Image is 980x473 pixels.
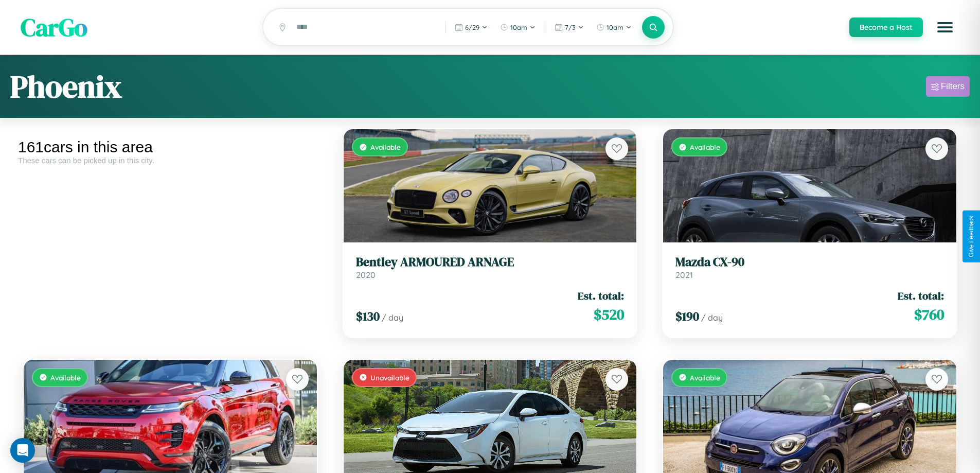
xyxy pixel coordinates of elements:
[356,308,380,325] span: $ 130
[594,304,624,325] span: $ 520
[690,143,720,151] span: Available
[675,255,944,280] a: Mazda CX-902021
[941,81,965,92] div: Filters
[21,10,87,44] span: CarGo
[450,19,493,36] button: 6/29
[18,138,323,156] div: 161 cars in this area
[10,65,122,108] h1: Phoenix
[675,255,944,270] h3: Mazda CX-90
[465,23,479,31] span: 6 / 29
[690,373,720,382] span: Available
[607,23,623,31] span: 10am
[898,288,944,303] span: Est. total:
[356,270,376,280] span: 2020
[10,438,35,463] div: Open Intercom Messenger
[926,76,970,97] button: Filters
[968,216,975,257] div: Give Feedback
[370,143,401,151] span: Available
[701,312,723,323] span: / day
[549,19,589,36] button: 7/3
[18,156,323,165] div: These cars can be picked up in this city.
[931,13,959,42] button: Open menu
[565,23,576,31] span: 7 / 3
[356,255,625,280] a: Bentley ARMOURED ARNAGE2020
[495,19,541,36] button: 10am
[914,304,944,325] span: $ 760
[382,312,403,323] span: / day
[50,373,81,382] span: Available
[356,255,625,270] h3: Bentley ARMOURED ARNAGE
[370,373,409,382] span: Unavailable
[849,17,923,37] button: Become a Host
[591,19,637,36] button: 10am
[510,23,527,31] span: 10am
[675,308,699,325] span: $ 190
[675,270,693,280] span: 2021
[578,288,624,303] span: Est. total:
